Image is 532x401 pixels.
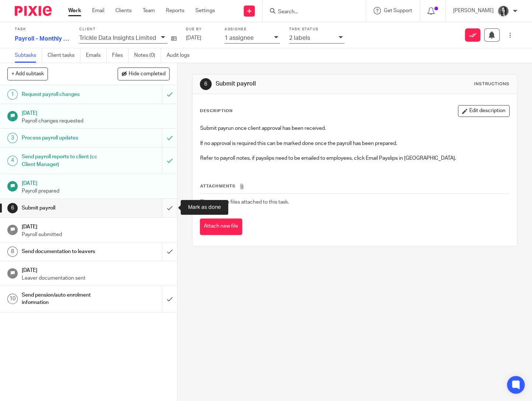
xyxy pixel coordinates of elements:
[200,125,509,132] p: Submit payrun once client approval has been received.
[143,7,155,14] a: Team
[289,27,344,32] label: Task status
[22,132,110,144] h1: Process payroll updates
[68,7,81,14] a: Work
[22,290,110,308] h1: Send pension/auto enrolment information
[22,178,170,187] h1: [DATE]
[277,9,344,15] input: Search
[195,7,215,14] a: Settings
[22,117,170,125] p: Payroll changes requested
[22,274,170,282] p: Leaver documentation sent
[167,48,195,63] a: Audit logs
[474,81,510,87] div: Instructions
[453,7,494,14] p: [PERSON_NAME]
[200,78,212,90] div: 6
[7,133,18,143] div: 3
[22,89,110,100] h1: Request payroll changes
[186,27,215,32] label: Due by
[92,7,104,14] a: Email
[118,68,170,80] button: Hide completed
[22,108,170,117] h1: [DATE]
[15,48,42,63] a: Subtasks
[86,48,107,63] a: Emails
[79,35,156,41] p: Trickle Data Insights Limited
[22,265,170,274] h1: [DATE]
[200,184,236,188] span: Attachments
[200,140,509,147] p: If no approval is required this can be marked done once the payroll has been prepared.
[134,48,161,63] a: Notes (0)
[7,294,18,304] div: 10
[216,80,371,88] h1: Submit payroll
[22,231,170,238] p: Payroll submitted
[497,5,509,17] img: brodie%203%20small.jpg
[289,35,310,41] p: 2 labels
[48,48,80,63] a: Client tasks
[200,155,509,162] p: Refer to payroll notes, if payslips need to be emailed to employees, click Email Payslips in [GEO...
[7,89,18,100] div: 1
[458,105,510,117] button: Edit description
[22,203,110,214] h1: Submit payroll
[166,7,184,14] a: Reports
[7,246,18,257] div: 8
[200,218,242,235] button: Attach new file
[225,35,254,41] p: 1 assignee
[22,187,170,195] p: Payroll prepared
[384,8,412,13] span: Get Support
[200,108,233,114] p: Description
[112,48,129,63] a: Files
[22,221,170,231] h1: [DATE]
[200,200,289,205] span: There are no files attached to this task.
[15,27,70,32] label: Task
[15,6,52,16] img: Pixie
[115,7,132,14] a: Clients
[186,35,201,41] span: [DATE]
[22,246,110,257] h1: Send documentation to leavers
[225,27,280,32] label: Assignee
[79,27,177,32] label: Client
[129,71,166,77] span: Hide completed
[7,68,48,80] button: + Add subtask
[7,203,18,213] div: 6
[7,156,18,166] div: 4
[22,151,110,170] h1: Send payroll reports to client (cc Client Manager)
